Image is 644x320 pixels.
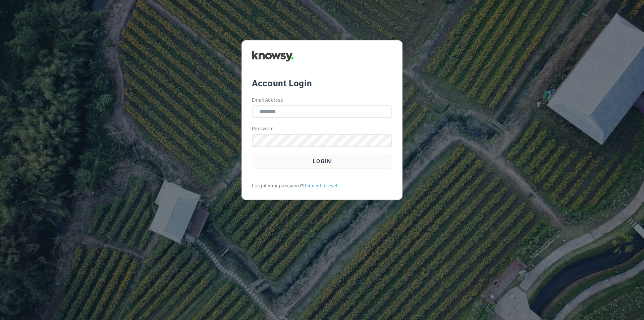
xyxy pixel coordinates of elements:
[252,97,283,104] label: Email Address
[252,125,274,132] label: Password
[303,182,337,189] a: Request a reset
[252,154,392,169] button: Login
[252,77,392,89] div: Account Login
[252,182,392,189] div: Forgot your password?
